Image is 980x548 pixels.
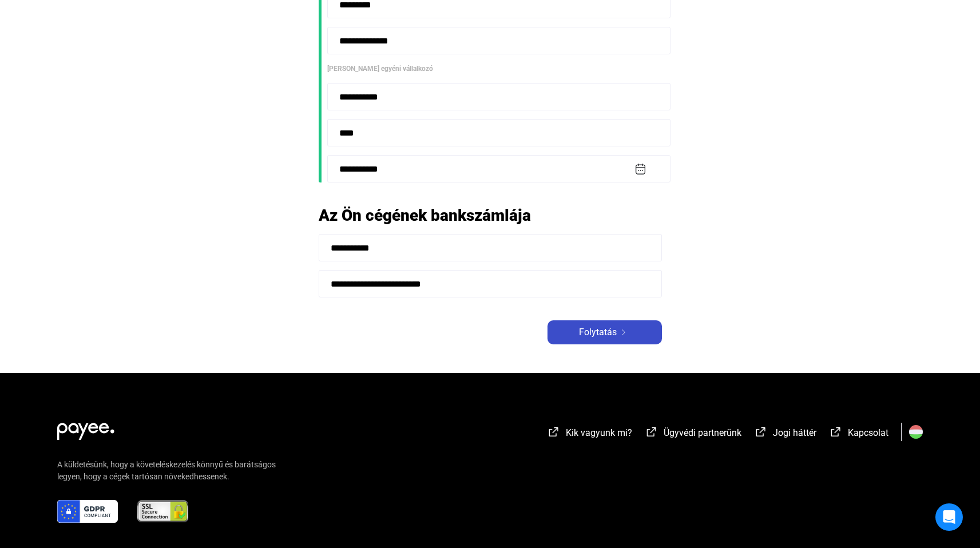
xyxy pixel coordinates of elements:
img: external-link-white [547,426,561,438]
img: external-link-white [829,426,843,438]
a: external-link-whiteÜgyvédi partnerünk [645,429,741,440]
span: Jogi háttér [773,427,816,438]
button: Folytatásarrow-right-white [547,320,662,344]
img: external-link-white [645,426,658,438]
span: Folytatás [579,325,617,339]
div: Open Intercom Messenger [935,503,963,531]
h2: Az Ön cégének bankszámlája [319,205,662,225]
img: gdpr [57,500,118,523]
span: Kapcsolat [848,427,888,438]
a: external-link-whiteKapcsolat [829,429,888,440]
img: HU.svg [909,425,923,439]
div: [PERSON_NAME] egyéni vállalkozó [327,63,662,74]
a: external-link-whiteKik vagyunk mi? [547,429,632,440]
img: ssl [136,500,189,523]
a: external-link-whiteJogi háttér [754,429,816,440]
span: Kik vagyunk mi? [566,427,632,438]
img: external-link-white [754,426,768,438]
img: white-payee-white-dot.svg [57,416,114,440]
span: Ügyvédi partnerünk [664,427,741,438]
img: arrow-right-white [617,329,630,335]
